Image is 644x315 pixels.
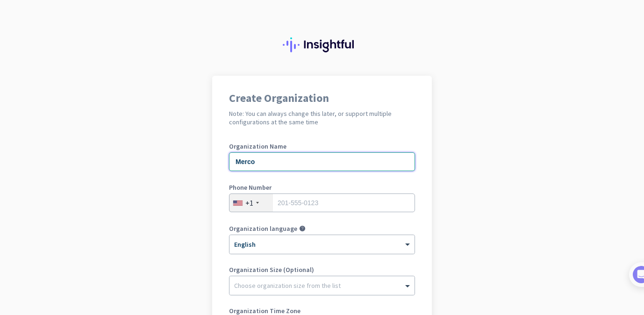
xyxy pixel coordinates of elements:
label: Organization Time Zone [229,308,415,314]
label: Organization Name [229,143,415,150]
label: Organization Size (Optional) [229,266,415,273]
label: Phone Number [229,184,415,191]
h2: Note: You can always change this later, or support multiple configurations at the same time [229,109,415,126]
input: 201-555-0123 [229,193,415,212]
div: +1 [245,198,253,208]
label: Organization language [229,225,297,232]
input: What is the name of your organization? [229,152,415,171]
i: help [299,225,306,232]
img: Insightful [283,37,361,52]
h1: Create Organization [229,93,415,104]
